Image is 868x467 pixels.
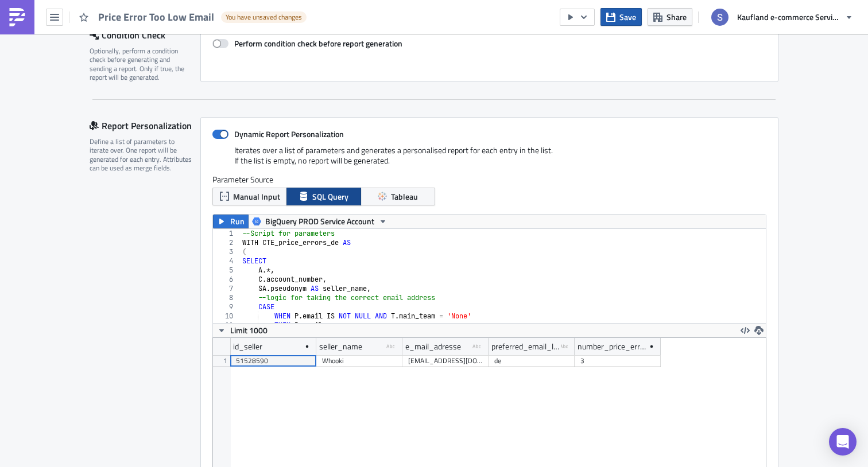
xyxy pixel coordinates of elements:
[491,338,561,355] div: preferred_email_language
[226,13,302,22] span: You have unsaved changes
[666,11,687,23] span: Share
[5,85,296,94] span: Skontrolujte, prosím, či sú ceny produktov uvedených v prílohe správne.
[737,11,840,23] span: Kaufland e-commerce Services GmbH & Co. KG
[619,11,636,23] span: Save
[312,190,348,203] span: SQL Query
[213,256,241,266] div: 4
[578,338,648,355] div: number_price_errors
[236,355,311,367] div: 51528590
[233,338,262,355] div: id_seller
[213,275,241,284] div: 6
[319,338,362,355] div: seller_name
[8,8,26,26] img: PushMetrics
[580,355,655,367] div: 3
[322,355,397,367] div: Whooki
[90,137,193,173] div: Define a list of parameters to iterate over. One report will be generated for each entry. Attribu...
[98,10,215,24] span: Price Error Too Low Email
[704,5,859,30] button: Kaufland e-commerce Services GmbH & Co. KG
[213,324,272,337] button: Limit 1000
[150,49,243,60] strong: {{ row.seller_name }}
[494,355,569,367] div: de
[212,145,766,174] div: Iterates over a list of parameters and generates a personalised report for each entry in the list...
[213,215,249,228] button: Run
[600,8,642,26] button: Save
[5,6,85,15] span: english version below
[5,50,150,60] span: Vážená predajkyňa, vážený predajca
[710,7,730,27] img: Avatar
[212,174,766,185] label: Parameter Source
[248,215,392,228] button: BigQuery PROD Service Account
[213,266,241,275] div: 5
[90,26,200,44] div: Condition Check
[90,117,200,134] div: Report Personalization
[213,312,241,321] div: 10
[90,46,193,82] div: Optionally, perform a condition check before generating and sending a report. Only if true, the r...
[213,229,241,238] div: 1
[234,128,344,140] strong: Dynamic Report Personalization
[5,68,241,77] span: domnievame sa, že pri vytváraní vašich ponúk došlo k chybám.
[213,293,241,302] div: 8
[33,102,61,111] em: stĺpci H
[234,37,402,49] strong: Perform condition check before report generation
[5,28,548,38] p: {% if row.preferred_email_language=='sk' %}
[213,284,241,293] div: 7
[230,324,268,336] span: Limit 1000
[230,215,245,228] span: Run
[212,188,287,205] button: Manual Input
[286,188,361,205] button: SQL Query
[213,247,241,256] div: 3
[648,8,692,26] button: Share
[408,355,483,367] div: [EMAIL_ADDRESS][DOMAIN_NAME]
[405,338,461,355] div: e_mail_adresse
[213,238,241,247] div: 2
[361,188,435,205] button: Tableau
[213,302,241,312] div: 9
[28,102,203,111] span: V môžete vidieť aktuálnu cenu produktu.
[829,428,857,456] div: Open Intercom Messenger
[391,190,418,203] span: Tableau
[265,215,374,228] span: BigQuery PROD Service Account
[213,321,241,330] div: 11
[233,190,280,203] span: Manual Input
